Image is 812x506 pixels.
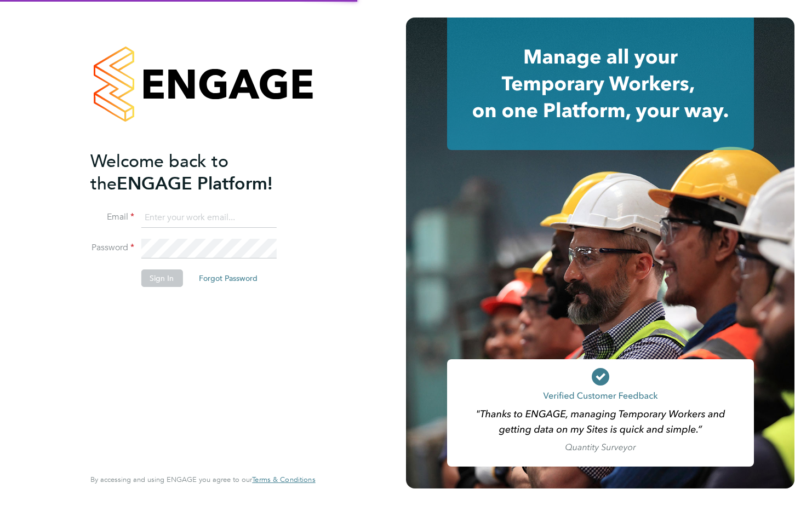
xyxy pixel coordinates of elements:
[90,150,304,195] h2: ENGAGE Platform!
[90,475,315,484] span: By accessing and using ENGAGE you agree to our
[190,269,266,287] button: Forgot Password
[141,208,276,228] input: Enter your work email...
[141,269,182,287] button: Sign In
[90,242,134,254] label: Password
[90,151,228,194] span: Welcome back to the
[90,211,134,223] label: Email
[252,475,315,484] a: Terms & Conditions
